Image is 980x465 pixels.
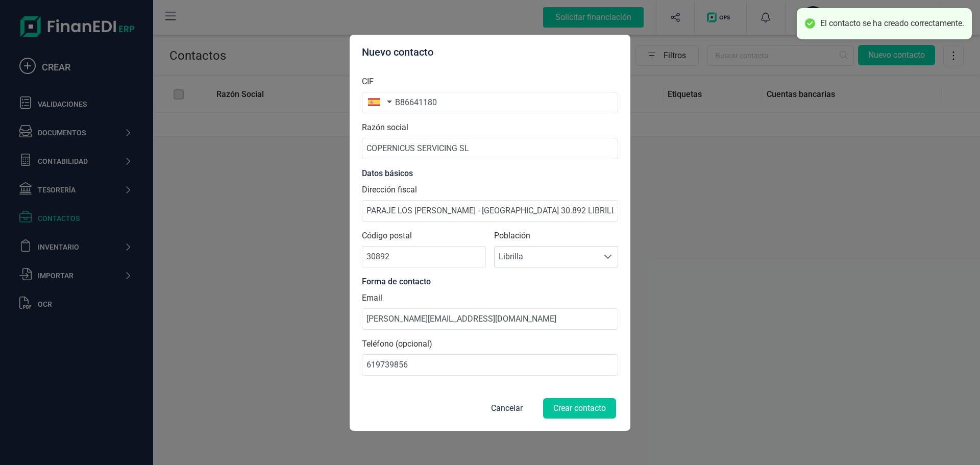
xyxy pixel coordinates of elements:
div: Nuevo contacto [362,45,618,59]
label: Email [362,292,382,304]
button: Crear contacto [543,398,616,419]
div: Forma de contacto [362,276,618,288]
div: El contacto se ha creado correctamente. [820,18,964,29]
label: Teléfono (opcional) [362,338,432,350]
label: Población [494,230,618,242]
label: Razón social [362,121,408,134]
span: Librilla [495,247,598,267]
button: Cancelar [479,396,535,421]
label: CIF [362,76,374,88]
div: Datos básicos [362,167,618,180]
label: Código postal [362,230,486,242]
label: Dirección fiscal [362,184,417,196]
